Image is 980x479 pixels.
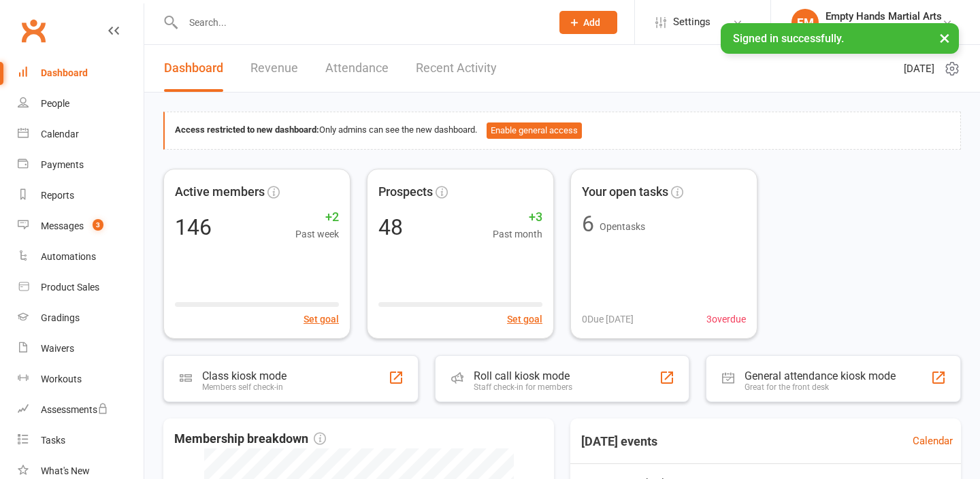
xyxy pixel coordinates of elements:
[295,227,339,242] span: Past week
[826,22,942,35] div: Empty Hands Martial Arts
[41,67,88,78] div: Dashboard
[295,208,339,227] span: +2
[706,312,746,327] span: 3 overdue
[378,216,403,238] div: 48
[93,219,103,231] span: 3
[41,98,69,109] div: People
[474,382,572,392] div: Staff check-in for members
[202,369,287,382] div: Class kiosk mode
[582,182,668,202] span: Your open tasks
[41,312,80,323] div: Gradings
[18,150,144,180] a: Payments
[582,213,594,235] div: 6
[791,9,819,36] div: EM
[41,251,96,262] div: Automations
[18,58,144,88] a: Dashboard
[18,242,144,272] a: Automations
[304,312,339,327] button: Set goal
[164,45,223,92] a: Dashboard
[733,32,844,45] span: Signed in successfully.
[41,159,84,170] div: Payments
[673,7,710,37] span: Settings
[41,374,82,384] div: Workouts
[18,425,144,456] a: Tasks
[932,23,957,52] button: ×
[378,182,433,202] span: Prospects
[175,125,319,135] strong: Access restricted to new dashboard:
[745,382,896,392] div: Great for the front desk
[179,13,542,32] input: Search...
[175,182,265,202] span: Active members
[18,88,144,119] a: People
[174,429,326,449] span: Membership breakdown
[18,119,144,150] a: Calendar
[507,312,542,327] button: Set goal
[41,404,108,415] div: Assessments
[41,129,79,139] div: Calendar
[18,180,144,211] a: Reports
[18,272,144,303] a: Product Sales
[416,45,497,92] a: Recent Activity
[325,45,389,92] a: Attendance
[41,282,99,293] div: Product Sales
[18,303,144,333] a: Gradings
[559,11,617,34] button: Add
[41,343,74,354] div: Waivers
[487,122,582,139] button: Enable general access
[913,433,953,449] a: Calendar
[582,312,634,327] span: 0 Due [DATE]
[202,382,287,392] div: Members self check-in
[41,435,65,446] div: Tasks
[18,211,144,242] a: Messages 3
[41,465,90,476] div: What's New
[250,45,298,92] a: Revenue
[41,220,84,231] div: Messages
[583,17,600,28] span: Add
[745,369,896,382] div: General attendance kiosk mode
[493,227,542,242] span: Past month
[826,10,942,22] div: Empty Hands Martial Arts
[904,61,934,77] span: [DATE]
[474,369,572,382] div: Roll call kiosk mode
[18,364,144,395] a: Workouts
[175,216,212,238] div: 146
[175,122,950,139] div: Only admins can see the new dashboard.
[18,333,144,364] a: Waivers
[18,395,144,425] a: Assessments
[41,190,74,201] div: Reports
[493,208,542,227] span: +3
[600,221,645,232] span: Open tasks
[570,429,668,454] h3: [DATE] events
[16,14,50,48] a: Clubworx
